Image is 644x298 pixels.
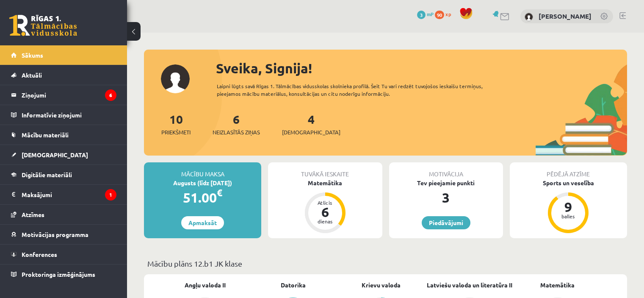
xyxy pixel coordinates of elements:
[11,105,116,125] a: Informatīvie ziņojumi
[11,185,116,204] a: Maksājumi1
[282,128,340,136] span: [DEMOGRAPHIC_DATA]
[22,270,95,278] span: Proktoringa izmēģinājums
[427,281,512,290] a: Latviešu valoda un literatūra II
[539,12,591,20] a: [PERSON_NAME]
[525,13,533,21] img: Signija Gorana
[9,15,77,36] a: Rīgas 1. Tālmācības vidusskola
[11,145,116,164] a: [DEMOGRAPHIC_DATA]
[144,178,261,187] div: Augusts (līdz [DATE])
[510,178,627,187] div: Sports un veselība
[427,11,434,17] span: mP
[312,219,338,224] div: dienas
[22,131,69,139] span: Mācību materiāli
[22,71,42,79] span: Aktuāli
[389,187,503,208] div: 3
[11,85,116,105] a: Ziņojumi6
[435,11,444,19] span: 90
[556,200,581,214] div: 9
[22,231,88,238] span: Motivācijas programma
[144,187,261,208] div: 51.00
[510,178,627,234] a: Sports un veselība 9 balles
[417,11,434,17] a: 3 mP
[161,111,191,136] a: 10Priekšmeti
[216,58,627,78] div: Sveika, Signija!
[510,162,627,178] div: Pēdējā atzīme
[147,258,624,269] p: Mācību plāns 12.b1 JK klase
[389,178,503,187] div: Tev pieejamie punkti
[268,178,382,187] div: Matemātika
[144,162,261,178] div: Mācību maksa
[11,225,116,244] a: Motivācijas programma
[22,251,57,258] span: Konferences
[217,82,507,97] div: Laipni lūgts savā Rīgas 1. Tālmācības vidusskolas skolnieka profilā. Šeit Tu vari redzēt tuvojošo...
[445,11,451,17] span: xp
[389,162,503,178] div: Motivācija
[22,151,88,159] span: [DEMOGRAPHIC_DATA]
[11,265,116,284] a: Proktoringa izmēģinājums
[11,205,116,224] a: Atzīmes
[312,200,338,205] div: Atlicis
[22,85,116,105] legend: Ziņojumi
[22,171,72,178] span: Digitālie materiāli
[268,162,382,178] div: Tuvākā ieskaite
[556,214,581,219] div: balles
[213,128,260,136] span: Neizlasītās ziņas
[161,128,191,136] span: Priekšmeti
[213,111,260,136] a: 6Neizlasītās ziņas
[11,45,116,65] a: Sākums
[22,51,43,59] span: Sākums
[105,89,116,101] i: 6
[217,187,222,199] span: €
[11,65,116,85] a: Aktuāli
[11,245,116,264] a: Konferences
[11,165,116,184] a: Digitālie materiāli
[312,205,338,219] div: 6
[268,178,382,234] a: Matemātika Atlicis 6 dienas
[22,211,44,218] span: Atzīmes
[22,185,116,204] legend: Maksājumi
[282,111,340,136] a: 4[DEMOGRAPHIC_DATA]
[105,189,116,201] i: 1
[362,281,401,290] a: Krievu valoda
[417,11,426,19] span: 3
[11,125,116,145] a: Mācību materiāli
[281,281,306,290] a: Datorika
[181,216,224,229] a: Apmaksāt
[540,281,575,290] a: Matemātika
[22,105,116,125] legend: Informatīvie ziņojumi
[422,216,470,229] a: Piedāvājumi
[185,281,226,290] a: Angļu valoda II
[435,11,455,17] a: 90 xp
